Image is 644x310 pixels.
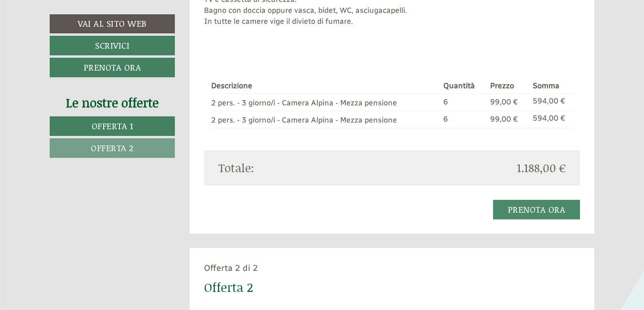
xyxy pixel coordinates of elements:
[211,79,440,93] th: Descrizione
[493,200,580,219] a: Prenota ora
[529,94,573,111] td: 594,00 €
[204,263,258,273] span: Offerta 2 di 2
[91,142,134,154] span: Offerta 2
[50,36,175,55] a: Scrivici
[211,111,440,128] td: 2 pers. - 3 giorno/i - Camera Alpina - Mezza pensione
[211,160,392,176] div: Totale:
[529,111,573,128] td: 594,00 €
[440,111,487,128] td: 6
[50,58,175,77] a: Prenota ora
[490,114,518,124] span: 99,00 €
[440,94,487,111] td: 6
[50,14,175,33] a: Vai al sito web
[204,279,253,296] div: Offerta 2
[486,79,529,93] th: Prezzo
[92,120,133,132] span: Offerta 1
[440,79,487,93] th: Quantità
[50,94,175,112] div: Le nostre offerte
[517,160,566,176] span: 1.188,00 €
[211,94,440,111] td: 2 pers. - 3 giorno/i - Camera Alpina - Mezza pensione
[529,79,573,93] th: Somma
[490,97,518,106] span: 99,00 €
